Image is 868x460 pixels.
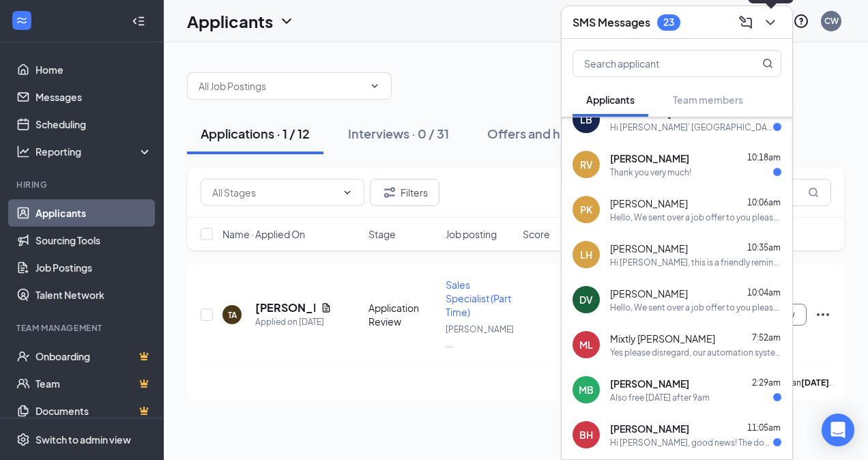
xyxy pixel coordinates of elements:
div: Also free [DATE] after 9am [610,392,710,403]
span: 10:04am [747,287,781,298]
svg: Ellipses [815,306,831,323]
button: Filter Filters [370,179,439,206]
input: All Stages [212,185,336,200]
div: MB [579,383,594,397]
svg: Collapse [132,14,145,28]
div: DV [579,293,593,306]
span: Sales Specialist (Part Time) [446,278,511,318]
span: [PERSON_NAME] ... [446,324,514,349]
div: LH [580,248,592,261]
div: PK [580,203,592,216]
div: Switch to admin view [35,433,131,446]
svg: QuestionInfo [793,13,809,29]
span: 10:06am [747,197,781,207]
svg: ChevronDown [342,187,353,198]
div: RV [580,158,593,171]
input: All Job Postings [199,78,364,94]
span: Score [523,227,550,241]
h1: Applicants [187,10,273,33]
svg: ComposeMessage [738,14,754,31]
a: Scheduling [35,111,152,138]
div: Applied on [DATE] [255,315,332,329]
svg: MagnifyingGlass [808,187,819,198]
div: Hello, We sent over a job offer to you please look it over and let us know if you have any questi... [610,302,781,313]
svg: ChevronDown [369,81,380,91]
a: Talent Network [35,281,152,308]
span: 11:05am [747,422,781,433]
svg: Analysis [16,145,30,158]
span: Mixtly [PERSON_NAME] [610,332,715,345]
div: BH [579,428,593,442]
svg: Document [321,302,332,313]
div: ML [579,338,593,351]
span: 2:29am [752,377,781,388]
a: Job Postings [35,254,152,281]
div: Hi [PERSON_NAME], good news! The document signature request for Ace Hardware - Sales Specialist (... [610,437,773,448]
div: Team Management [16,322,149,334]
a: Home [35,56,152,83]
div: Application Review [368,301,437,328]
svg: ChevronDown [278,13,295,29]
span: Applicants [586,94,635,106]
a: Applicants [35,199,152,227]
div: Thank you very much! [610,167,691,178]
svg: Settings [16,433,30,446]
div: Hi [PERSON_NAME]’ [GEOGRAPHIC_DATA], this is a friendly reminder. Please select a meeting time sl... [610,121,773,133]
svg: Filter [381,184,398,201]
div: Offers and hires · 0 / 8 [487,125,616,142]
a: Sourcing Tools [35,227,152,254]
div: LB [580,113,592,126]
span: [PERSON_NAME] [610,377,689,390]
b: [DATE] [801,377,829,388]
button: ChevronDown [759,12,781,33]
h3: SMS Messages [573,15,650,30]
a: OnboardingCrown [35,343,152,370]
span: Job posting [446,227,497,241]
div: Hi [PERSON_NAME], this is a friendly reminder. Please select a meeting time slot for your Sales S... [610,257,781,268]
svg: MagnifyingGlass [762,58,773,69]
span: Name · Applied On [222,227,305,241]
span: [PERSON_NAME] [610,287,688,300]
div: CW [824,15,839,27]
a: Messages [35,83,152,111]
div: TA [228,309,237,321]
svg: ChevronDown [762,14,779,31]
button: ComposeMessage [735,12,757,33]
span: [PERSON_NAME] [610,197,688,210]
div: Interviews · 0 / 31 [348,125,449,142]
div: Hiring [16,179,149,190]
span: 10:18am [747,152,781,162]
div: 23 [663,16,674,28]
svg: WorkstreamLogo [15,14,29,27]
h5: [PERSON_NAME] [255,300,315,315]
span: 10:35am [747,242,781,253]
span: [PERSON_NAME] [610,242,688,255]
span: [PERSON_NAME] [610,422,689,435]
input: Search applicant [573,51,735,76]
div: Applications · 1 / 12 [201,125,310,142]
span: [PERSON_NAME] [610,152,689,165]
a: DocumentsCrown [35,397,152,425]
span: 7:52am [752,332,781,343]
span: Team members [673,94,743,106]
div: Hello, We sent over a job offer to you please look it over and let us know if you have any questi... [610,212,781,223]
a: TeamCrown [35,370,152,397]
span: Stage [368,227,396,241]
div: Open Intercom Messenger [822,414,854,446]
div: Yes please disregard, our automation system is doing its own thing right now [610,347,781,358]
div: Reporting [35,145,153,158]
